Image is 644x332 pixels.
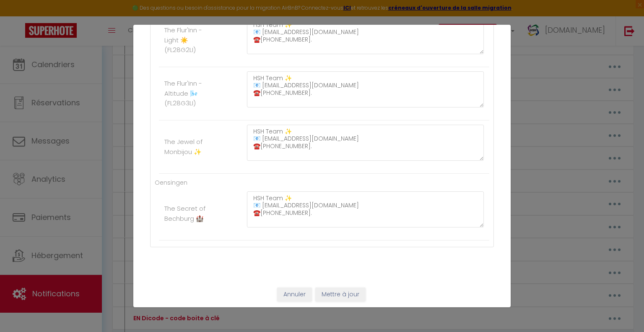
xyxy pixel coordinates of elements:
[164,78,208,108] label: The Flur'Inn - Altitude 🌬️(FL28G3LI)
[7,3,32,29] button: Ouvrir le widget de chat LiveChat
[164,204,208,223] label: The Secret of Bechburg 🏰
[277,288,312,302] button: Annuler
[164,137,208,157] label: The Jewel of Monbijou ✨
[164,25,208,55] label: The Flur'Inn - Light ☀️ (FL28G2LI)
[315,288,366,302] button: Mettre à jour
[155,178,187,187] label: Oensingen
